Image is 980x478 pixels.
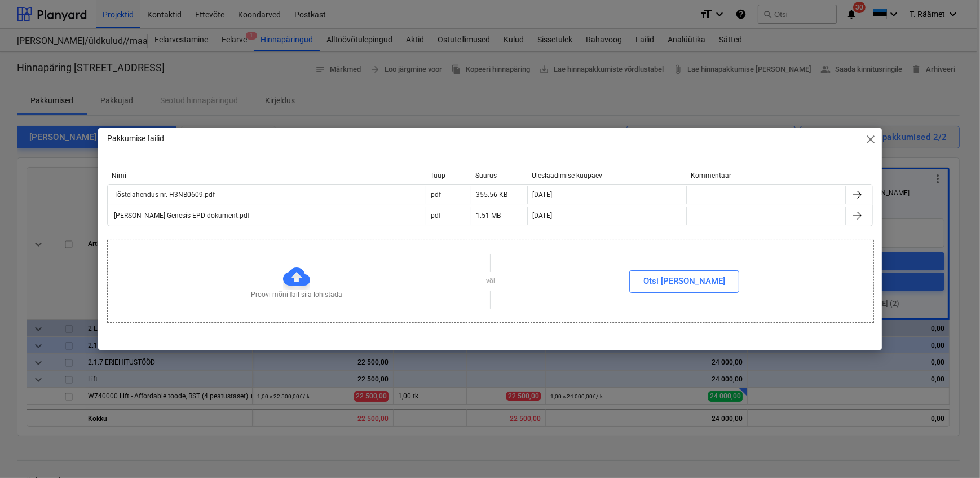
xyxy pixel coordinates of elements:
[431,212,441,220] div: pdf
[532,172,682,179] div: Üleslaadimise kuupäev
[430,172,466,179] div: Tüüp
[431,191,441,199] div: pdf
[112,172,421,179] div: Nimi
[475,172,523,179] div: Suurus
[924,424,980,478] iframe: Chat Widget
[691,172,842,179] div: Kommentaar
[112,212,250,220] div: [PERSON_NAME] Genesis EPD dokument.pdf
[486,277,495,286] p: või
[476,212,501,220] div: 1.51 MB
[476,191,507,199] div: 355.56 KB
[643,274,725,288] div: Otsi [PERSON_NAME]
[691,191,693,199] div: -
[532,212,552,220] div: [DATE]
[112,191,215,199] div: Tõstelahendus nr. H3NB0609.pdf
[691,212,693,220] div: -
[532,191,552,199] div: [DATE]
[107,240,874,323] div: Proovi mõni fail siia lohistadavõiOtsi [PERSON_NAME]
[629,270,739,293] button: Otsi [PERSON_NAME]
[864,133,877,146] span: close
[251,290,342,300] p: Proovi mõni fail siia lohistada
[107,133,164,144] p: Pakkumise failid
